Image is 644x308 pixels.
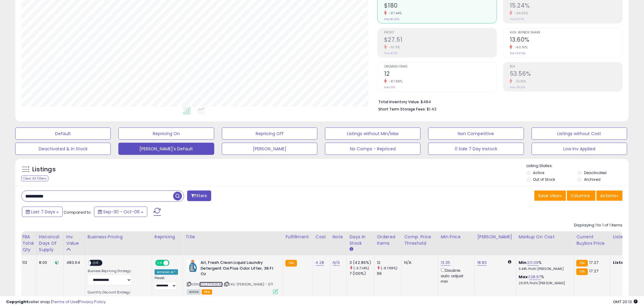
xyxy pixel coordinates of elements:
b: Short Term Storage Fees: [378,107,426,112]
button: Save View [534,191,566,201]
a: N/A [333,260,340,266]
img: 41O0dtJrEJL._SL40_.jpg [187,260,199,272]
small: FBA [576,260,588,267]
small: Prev: 23.11% [510,17,524,21]
small: -87.88% [387,79,403,84]
div: Business Pricing [88,234,149,240]
a: 4.28 [316,260,324,266]
div: Disable auto adjust min [441,267,470,284]
span: Columns [571,193,590,199]
h2: 13.60% [510,36,622,44]
div: Inv. value [66,234,82,247]
a: Terms of Use [52,299,78,305]
a: B0CZTTWWXG [199,282,223,287]
h2: 53.56% [510,70,622,79]
button: Listings without Cost [532,128,627,140]
div: Clear All Filters [21,176,48,181]
button: Repricing On [118,128,214,140]
button: [PERSON_NAME] [222,143,317,155]
span: Profit [384,31,497,34]
small: FBA [285,260,297,267]
div: Ordered Items [377,234,399,247]
a: 20.09 [528,260,539,266]
button: Repricing Off [222,128,317,140]
b: Listed Price: [613,260,641,265]
label: Business Repricing Strategy: [88,269,132,273]
span: ON [156,261,163,266]
label: Quantity Discount Strategy: [88,290,132,295]
div: Historical Days Of Supply [39,234,61,253]
div: 99 [377,271,401,276]
div: [PERSON_NAME] [477,234,513,240]
button: Actions [597,191,623,201]
p: 6.44% Profit [PERSON_NAME] [519,267,569,271]
b: Max: [519,274,529,280]
h2: 12 [384,70,497,79]
button: Listings without Min/Max [325,128,421,140]
span: All listings currently available for purchase on Amazon [187,289,201,295]
button: Sep-30 - Oct-06 [94,207,147,217]
b: Min: [519,260,528,265]
span: Sep-30 - Oct-06 [103,209,140,215]
div: Markup on Cost [519,234,571,240]
h2: 15.24% [510,2,622,10]
small: FBA [576,268,588,275]
div: 8.00 [39,260,59,265]
div: Cost [316,234,327,240]
span: FBA [202,289,212,295]
div: Repricing [155,234,180,240]
small: Days In Stock. [349,247,353,252]
small: -31.61% [513,79,526,84]
h5: Listings [32,165,56,174]
div: Note [333,234,345,240]
small: Prev: 99 [384,86,395,89]
p: Listing States: [527,163,629,169]
span: $1.43 [427,106,436,112]
button: Last 7 Days [22,207,63,217]
th: The percentage added to the cost of goods (COGS) that forms the calculator for Min & Max prices. [516,231,574,255]
small: -34.05% [513,11,528,16]
button: Non Competitive [428,128,524,140]
div: Fulfillment [285,234,310,240]
span: Compared to: [64,209,92,215]
a: Privacy Policy [79,299,106,305]
b: Total Inventory Value: [378,99,420,104]
div: 3 (42.86%) [349,260,374,265]
span: Last 7 Days [31,209,55,215]
span: Ordered Items [384,65,497,68]
button: No Comps - Repriced [325,143,421,155]
small: Prev: 78.32% [510,86,525,89]
div: 12 [377,260,401,265]
button: Deactivated & In Stock [15,143,111,155]
small: -60.16% [513,45,528,50]
div: Min Price [441,234,472,240]
div: 483.64 [66,260,80,265]
div: Displaying 1 to 1 of 1 items [574,222,623,228]
p: 29.31% Profit [PERSON_NAME] [519,281,569,285]
div: Comp. Price Threshold [404,234,436,247]
h2: $27.51 [384,36,497,44]
label: Deactivated [584,170,607,175]
span: OFF [91,261,101,266]
strong: Copyright [6,299,28,305]
label: Archived [584,177,600,182]
div: FBA Total Qty [22,234,34,253]
div: Title [185,234,280,240]
small: Prev: $1,436 [384,17,399,21]
div: 113 [22,260,32,265]
span: | SKU: [PERSON_NAME] - 571 [224,282,273,287]
span: 2025-10-14 20:13 GMT [613,299,638,305]
div: % [519,260,569,271]
span: Avg. Buybox Share [510,31,622,34]
small: (-57.14%) [354,266,369,271]
small: -91.71% [387,45,400,50]
div: 7 (100%) [349,271,374,276]
small: (-87.88%) [381,266,398,271]
h2: $180 [384,2,497,10]
div: seller snap | | [6,299,106,305]
div: ASIN: [187,260,278,294]
div: % [519,274,569,285]
button: Filters [187,191,211,201]
div: N/A [404,260,433,265]
small: Prev: $332 [384,51,397,55]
